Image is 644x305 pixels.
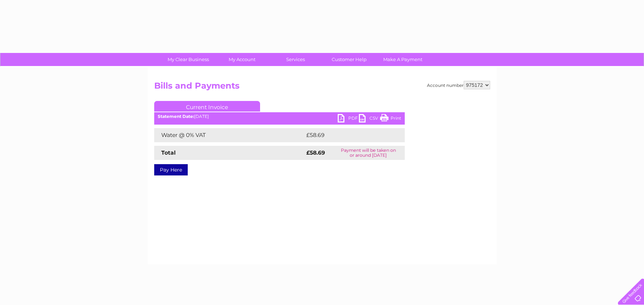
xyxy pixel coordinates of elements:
a: PDF [338,114,359,124]
a: Print [380,114,401,124]
a: CSV [359,114,380,124]
b: Statement Date: [158,114,194,119]
a: Pay Here [154,164,188,175]
div: Account number [427,81,490,89]
div: [DATE] [154,114,405,119]
a: Current Invoice [154,101,260,112]
td: Water @ 0% VAT [154,128,305,142]
strong: Total [161,149,176,156]
td: £58.69 [305,128,391,142]
a: Services [266,53,325,66]
a: Customer Help [320,53,378,66]
a: My Account [213,53,271,66]
h2: Bills and Payments [154,81,490,94]
td: Payment will be taken on or around [DATE] [332,146,405,160]
a: My Clear Business [159,53,217,66]
a: Make A Payment [374,53,432,66]
strong: £58.69 [306,149,325,156]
